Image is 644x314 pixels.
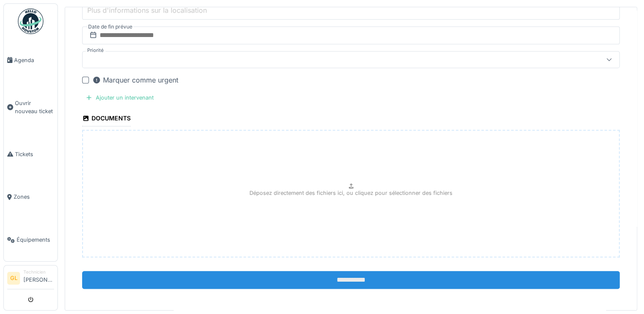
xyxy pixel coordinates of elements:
div: Ajouter un intervenant [82,92,157,103]
a: GL Technicien[PERSON_NAME] [7,269,54,289]
span: Équipements [17,236,54,244]
img: Badge_color-CXgf-gQk.svg [18,9,43,34]
div: Documents [82,112,131,126]
li: [PERSON_NAME] [23,269,54,287]
label: Plus d'informations sur la localisation [86,5,209,15]
p: Déposez directement des fichiers ici, ou cliquez pour sélectionner des fichiers [249,189,452,197]
label: Date de fin prévue [87,22,133,31]
label: Priorité [86,47,106,54]
div: Marquer comme urgent [92,75,178,85]
a: Ouvrir nouveau ticket [4,82,57,133]
span: Zones [14,193,54,201]
a: Tickets [4,133,57,176]
span: Agenda [14,56,54,64]
span: Tickets [15,150,54,158]
div: Technicien [23,269,54,275]
a: Agenda [4,39,57,82]
a: Zones [4,176,57,219]
a: Équipements [4,218,57,261]
li: GL [7,272,20,285]
span: Ouvrir nouveau ticket [15,99,54,115]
